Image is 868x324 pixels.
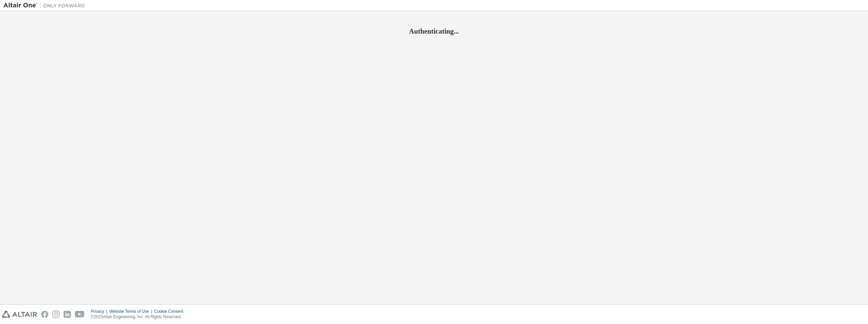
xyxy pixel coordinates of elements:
[91,314,187,320] p: © 2025 Altair Engineering, Inc. All Rights Reserved.
[3,27,865,36] h2: Authenticating...
[154,309,187,314] div: Cookie Consent
[109,309,154,314] div: Website Terms of Use
[41,311,48,318] img: facebook.svg
[2,311,37,318] img: altair_logo.svg
[52,311,60,318] img: instagram.svg
[91,309,109,314] div: Privacy
[64,311,71,318] img: linkedin.svg
[3,2,88,9] img: Altair One
[75,311,85,318] img: youtube.svg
